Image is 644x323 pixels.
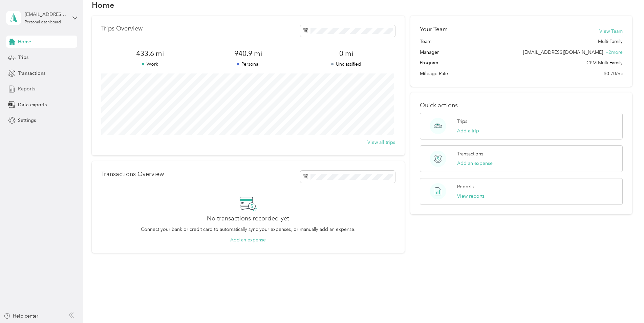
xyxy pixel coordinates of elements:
[420,49,439,56] span: Manager
[25,20,61,24] div: Personal dashboard
[420,70,448,77] span: Mileage Rate
[420,102,623,109] p: Quick actions
[4,313,38,320] button: Help center
[141,226,356,233] p: Connect your bank or credit card to automatically sync your expenses, or manually add an expense.
[457,183,474,190] p: Reports
[457,127,479,134] button: Add a trip
[199,61,297,68] p: Personal
[420,38,431,45] span: Team
[18,70,45,77] span: Transactions
[523,49,603,55] span: [EMAIL_ADDRESS][DOMAIN_NAME]
[18,117,36,124] span: Settings
[297,61,395,68] p: Unclassified
[18,54,28,61] span: Trips
[606,285,644,323] iframe: Everlance-gr Chat Button Frame
[367,139,395,146] button: View all trips
[457,150,483,157] p: Transactions
[18,101,47,108] span: Data exports
[101,49,199,58] span: 433.6 mi
[18,38,31,45] span: Home
[101,25,143,32] p: Trips Overview
[457,193,485,200] button: View reports
[420,25,448,34] h2: Your Team
[230,236,266,243] button: Add an expense
[207,215,289,222] h2: No transactions recorded yet
[457,160,493,167] button: Add an expense
[605,49,623,55] span: + 2 more
[297,49,395,58] span: 0 mi
[101,61,199,68] p: Work
[598,38,623,45] span: Multi-Family
[101,171,164,178] p: Transactions Overview
[199,49,297,58] span: 940.9 mi
[604,70,623,77] span: $0.70/mi
[586,59,623,66] span: CPM Multi Family
[420,59,438,66] span: Program
[599,28,623,35] button: View Team
[457,118,467,125] p: Trips
[25,11,67,18] div: [EMAIL_ADDRESS][DOMAIN_NAME]
[18,85,35,92] span: Reports
[92,1,114,8] h1: Home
